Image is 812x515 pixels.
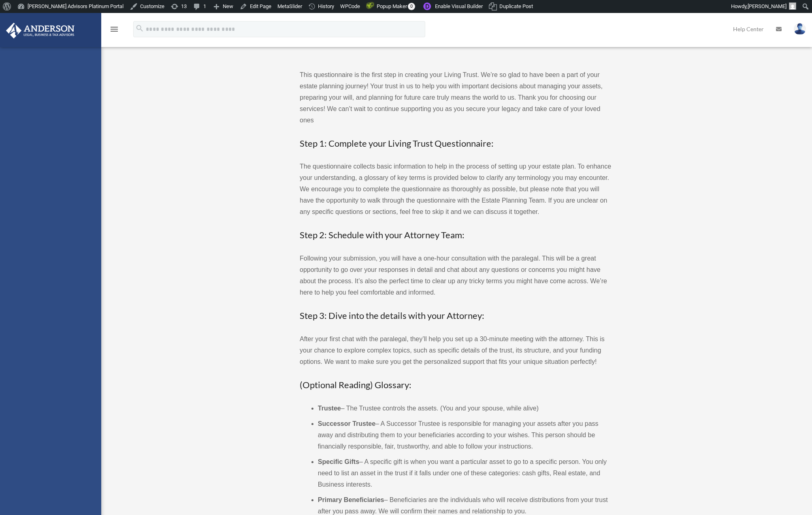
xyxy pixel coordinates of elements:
b: Primary Beneficiaries [318,496,384,503]
p: The questionnaire collects basic information to help in the process of setting up your estate pla... [300,161,612,218]
a: Help Center [727,13,770,45]
p: Following your submission, you will have a one-hour consultation with the paralegal. This will be... [300,253,612,298]
h3: (Optional Reading) Glossary: [300,379,612,391]
h3: Step 3: Dive into the details with your Attorney: [300,310,612,322]
span: 0 [408,3,415,10]
h3: Step 2: Schedule with your Attorney Team: [300,229,612,241]
b: Successor Trustee [318,420,375,427]
b: Specific Gifts [318,458,359,465]
b: Trustee [318,405,341,412]
img: Anderson Advisors Platinum Portal [4,23,77,38]
p: After your first chat with the paralegal, they’ll help you set up a 30-minute meeting with the at... [300,333,612,368]
i: menu [109,24,119,34]
li: – The Trustee controls the assets. (You and your spouse, while alive) [318,403,612,414]
h3: Step 1: Complete your Living Trust Questionnaire: [300,137,612,150]
li: – A Successor Trustee is responsible for managing your assets after you pass away and distributin... [318,418,612,452]
span: [PERSON_NAME] [748,3,786,9]
p: This questionnaire is the first step in creating your Living Trust. We’re so glad to have been a ... [300,69,612,126]
i: search [135,24,144,33]
img: User Pic [794,23,806,35]
a: menu [109,27,119,34]
li: – A specific gift is when you want a particular asset to go to a specific person. You only need t... [318,456,612,490]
